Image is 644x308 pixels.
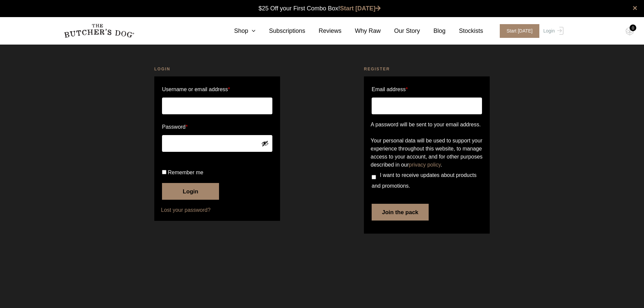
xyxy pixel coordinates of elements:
h2: Register [364,66,490,72]
a: close [633,4,637,12]
a: Start [DATE] [340,5,381,12]
a: Blog [420,26,445,36]
input: I want to receive updates about products and promotions. [372,175,376,179]
a: Reviews [305,26,341,36]
h2: Login [154,66,280,72]
button: Login [162,183,219,200]
span: Start [DATE] [500,24,539,38]
input: Remember me [162,170,166,174]
a: Lost your password? [161,206,273,214]
a: Subscriptions [256,26,305,36]
a: Stockists [445,26,483,36]
label: Password [162,122,272,132]
button: Show password [261,140,269,147]
label: Username or email address [162,84,272,95]
a: Login [542,24,563,38]
a: Start [DATE] [493,24,542,38]
img: TBD_Cart-Empty.png [626,27,634,36]
p: Your personal data will be used to support your experience throughout this website, to manage acc... [371,137,483,169]
label: Email address [372,84,408,95]
button: Join the pack [372,204,429,221]
span: Remember me [168,170,203,175]
a: Our Story [381,26,420,36]
a: privacy policy [409,162,441,168]
p: A password will be sent to your email address. [371,121,483,129]
span: I want to receive updates about products and promotions. [372,172,477,189]
div: 0 [630,24,636,31]
a: Why Raw [341,26,381,36]
a: Shop [221,26,256,36]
